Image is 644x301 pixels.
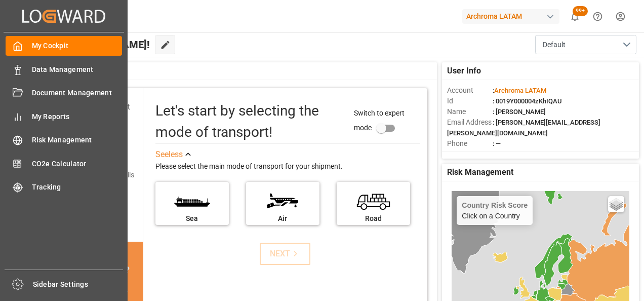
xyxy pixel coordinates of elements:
[447,149,493,160] span: Account Type
[586,5,609,28] button: Help Center
[6,59,122,79] a: Data Management
[462,9,559,24] div: Archroma LATAM
[6,106,122,126] a: My Reports
[494,87,546,94] span: Archroma LATAM
[447,106,493,117] span: Name
[251,213,314,224] div: Air
[462,7,563,26] button: Archroma LATAM
[160,213,224,224] div: Sea
[6,36,122,56] a: My Cockpit
[447,117,493,128] span: Email Address
[32,64,123,75] span: Data Management
[155,161,420,173] div: Please select the main mode of transport for your shipment.
[6,83,122,103] a: Document Management
[155,148,183,161] div: See less
[260,243,310,265] button: NEXT
[447,138,493,149] span: Phone
[342,213,405,224] div: Road
[462,201,528,220] div: Click on a Country
[543,40,566,50] span: Default
[270,248,301,260] div: NEXT
[573,6,588,16] span: 99+
[563,5,586,28] button: show 100 new notifications
[493,97,562,105] span: : 0019Y000004zKhIQAU
[462,201,528,209] h4: Country Risk Score
[493,150,518,158] span: : Shipper
[447,85,493,96] span: Account
[32,41,123,51] span: My Cockpit
[447,166,513,178] span: Risk Management
[608,196,624,212] a: Layers
[447,65,481,77] span: User Info
[32,88,123,98] span: Document Management
[493,87,546,94] span: :
[6,130,122,150] a: Risk Management
[32,135,123,145] span: Risk Management
[33,279,124,290] span: Sidebar Settings
[447,119,600,137] span: : [PERSON_NAME][EMAIL_ADDRESS][PERSON_NAME][DOMAIN_NAME]
[493,108,546,116] span: : [PERSON_NAME]
[155,100,344,143] div: Let's start by selecting the mode of transport!
[71,170,134,180] div: Add shipping details
[32,182,123,193] span: Tracking
[354,109,405,132] span: Switch to expert mode
[493,140,501,147] span: : —
[535,35,636,54] button: open menu
[447,96,493,106] span: Id
[6,154,122,173] a: CO2e Calculator
[6,177,122,197] a: Tracking
[32,111,123,122] span: My Reports
[32,159,123,169] span: CO2e Calculator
